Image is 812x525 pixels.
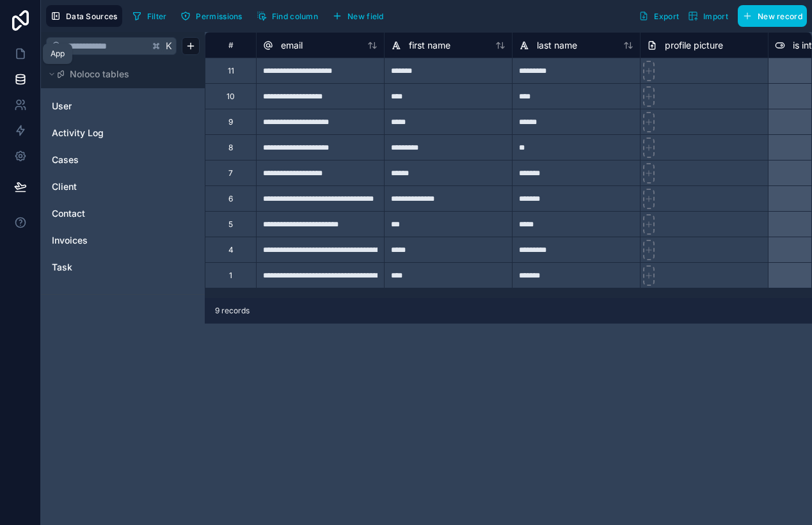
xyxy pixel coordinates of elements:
a: Activity Log [52,127,155,139]
div: Task [46,257,200,278]
div: App [51,49,65,59]
span: New field [347,12,384,21]
a: Cases [52,153,155,166]
span: Noloco tables [70,68,129,81]
a: User [52,100,155,113]
button: Export [634,5,683,27]
span: Activity Log [52,127,104,139]
button: New record [738,5,807,27]
div: User [46,96,200,116]
a: Task [52,261,155,274]
span: first name [409,39,450,52]
span: Invoices [52,234,88,247]
button: Permissions [176,6,246,26]
button: Noloco tables [46,65,192,83]
a: New record [733,5,807,27]
a: Permissions [176,6,251,26]
a: Contact [52,207,155,220]
span: 9 records [215,306,250,316]
button: New field [328,6,388,26]
span: email [281,39,303,52]
a: Invoices [52,234,155,247]
span: User [52,100,72,113]
button: Data Sources [46,5,122,27]
span: New record [758,12,802,21]
button: Filter [127,6,171,26]
span: Data Sources [66,12,118,21]
div: 4 [228,245,234,255]
button: Find column [252,6,322,26]
span: Find column [272,12,318,21]
div: Invoices [46,230,200,251]
span: Task [52,261,72,274]
div: 1 [229,270,232,281]
div: Contact [46,203,200,224]
span: Filter [147,12,167,21]
span: Cases [52,153,79,166]
span: Client [52,180,77,193]
div: Client [46,176,200,197]
div: 7 [228,168,233,178]
div: Activity Log [46,123,200,143]
div: 5 [228,219,233,230]
div: 10 [227,91,235,102]
div: Cases [46,150,200,170]
span: Import [703,12,728,21]
span: Contact [52,207,85,220]
div: # [215,40,246,50]
span: profile picture [665,39,723,52]
div: 8 [228,143,233,153]
span: Permissions [196,12,242,21]
div: 11 [228,66,234,76]
span: Export [654,12,679,21]
span: last name [537,39,577,52]
div: 9 [228,117,233,127]
a: Client [52,180,155,193]
div: 6 [228,194,233,204]
button: Import [683,5,733,27]
span: K [164,42,173,51]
